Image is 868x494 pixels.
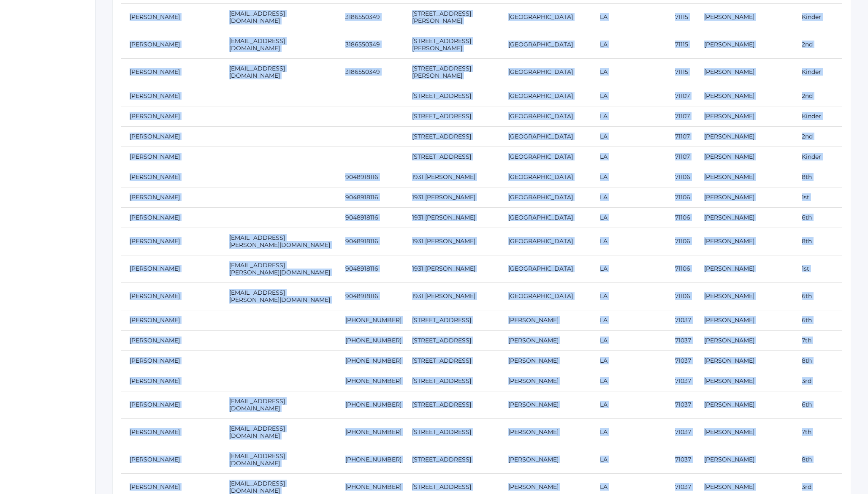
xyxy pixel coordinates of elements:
td: [PERSON_NAME] [500,350,591,371]
a: [PERSON_NAME] [704,68,754,76]
td: LA [591,371,667,391]
a: [PERSON_NAME] [130,112,180,120]
td: [GEOGRAPHIC_DATA] [500,147,591,167]
td: 1931 [PERSON_NAME] [404,187,499,207]
td: 6th [793,282,842,310]
a: [PERSON_NAME] [704,193,754,201]
td: 71107 [667,147,696,167]
td: [GEOGRAPHIC_DATA] [500,3,591,31]
a: [PERSON_NAME] [130,193,180,201]
td: [PERSON_NAME] [500,391,591,418]
td: LA [591,350,667,371]
td: [STREET_ADDRESS][PERSON_NAME] [404,58,499,86]
td: 71106 [667,282,696,310]
a: [PERSON_NAME] [704,92,754,100]
td: 1931 [PERSON_NAME] [404,228,499,255]
td: 9048918116 [337,228,404,255]
td: LA [591,418,667,446]
td: LA [591,106,667,126]
a: [PERSON_NAME] [704,483,754,491]
td: [PHONE_NUMBER] [337,350,404,371]
a: [PERSON_NAME] [130,483,180,491]
td: 71037 [667,418,696,446]
a: [PERSON_NAME] [704,153,754,160]
td: 2nd [793,126,842,147]
a: [PERSON_NAME] [704,401,754,408]
a: [PERSON_NAME] [130,265,180,272]
a: [PERSON_NAME] [704,265,754,272]
td: 71037 [667,330,696,350]
a: [PERSON_NAME] [130,401,180,408]
a: [PERSON_NAME] [704,173,754,181]
a: [PERSON_NAME] [704,316,754,324]
td: [STREET_ADDRESS] [404,418,499,446]
a: [PERSON_NAME] [130,92,180,100]
td: LA [591,126,667,147]
td: 71037 [667,350,696,371]
a: [PERSON_NAME] [704,456,754,463]
a: [PERSON_NAME] [130,173,180,181]
td: 6th [793,310,842,330]
td: 71037 [667,446,696,473]
td: 71115 [667,31,696,58]
td: 71037 [667,310,696,330]
td: [EMAIL_ADDRESS][DOMAIN_NAME] [221,58,337,86]
td: [EMAIL_ADDRESS][DOMAIN_NAME] [221,3,337,31]
a: [PERSON_NAME] [704,214,754,221]
a: [PERSON_NAME] [704,292,754,300]
td: 8th [793,446,842,473]
td: 9048918116 [337,187,404,207]
a: [PERSON_NAME] [130,357,180,364]
td: [GEOGRAPHIC_DATA] [500,167,591,187]
a: [PERSON_NAME] [130,214,180,221]
td: [STREET_ADDRESS] [404,147,499,167]
td: [GEOGRAPHIC_DATA] [500,31,591,58]
td: [GEOGRAPHIC_DATA] [500,255,591,282]
a: [PERSON_NAME] [130,13,180,21]
a: [PERSON_NAME] [704,337,754,344]
td: [PERSON_NAME] [500,446,591,473]
td: [EMAIL_ADDRESS][DOMAIN_NAME] [221,418,337,446]
td: 71106 [667,255,696,282]
td: [PHONE_NUMBER] [337,391,404,418]
td: LA [591,86,667,106]
td: Kinder [793,147,842,167]
td: [GEOGRAPHIC_DATA] [500,106,591,126]
td: [STREET_ADDRESS] [404,350,499,371]
td: 3186550349 [337,58,404,86]
a: [PERSON_NAME] [704,133,754,140]
td: LA [591,167,667,187]
td: [PHONE_NUMBER] [337,446,404,473]
td: LA [591,310,667,330]
td: [GEOGRAPHIC_DATA] [500,228,591,255]
a: [PERSON_NAME] [130,456,180,463]
a: [PERSON_NAME] [130,292,180,300]
a: [PERSON_NAME] [130,133,180,140]
td: LA [591,3,667,31]
td: [PERSON_NAME] [500,330,591,350]
td: 1931 [PERSON_NAME] [404,282,499,310]
td: 8th [793,167,842,187]
td: 1st [793,187,842,207]
td: 71107 [667,126,696,147]
td: LA [591,282,667,310]
td: 7th [793,330,842,350]
td: [EMAIL_ADDRESS][PERSON_NAME][DOMAIN_NAME] [221,282,337,310]
td: 1931 [PERSON_NAME] [404,255,499,282]
td: 3186550349 [337,31,404,58]
td: [EMAIL_ADDRESS][PERSON_NAME][DOMAIN_NAME] [221,255,337,282]
td: 71106 [667,187,696,207]
a: [PERSON_NAME] [130,41,180,48]
a: [PERSON_NAME] [130,237,180,245]
td: LA [591,147,667,167]
td: LA [591,330,667,350]
td: [PERSON_NAME] [500,418,591,446]
td: [PHONE_NUMBER] [337,371,404,391]
td: 9048918116 [337,207,404,228]
td: 9048918116 [337,282,404,310]
td: [STREET_ADDRESS] [404,310,499,330]
td: Kinder [793,58,842,86]
td: [STREET_ADDRESS] [404,86,499,106]
td: [PHONE_NUMBER] [337,418,404,446]
td: Kinder [793,3,842,31]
